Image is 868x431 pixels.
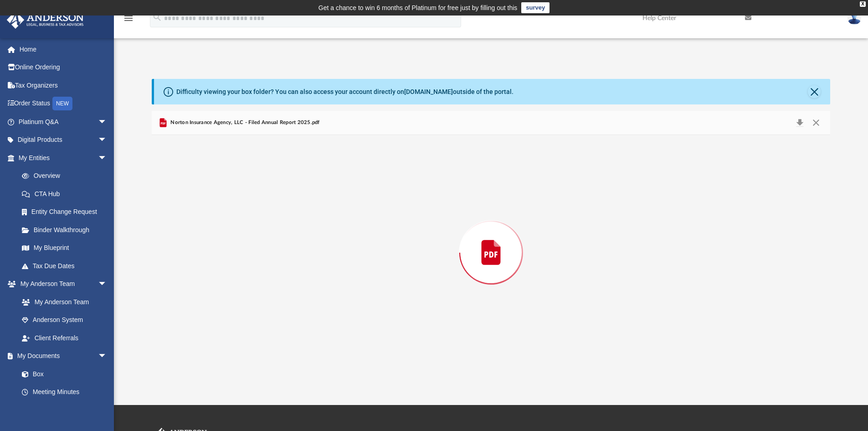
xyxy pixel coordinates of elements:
span: arrow_drop_down [98,275,116,294]
button: Download [791,116,808,129]
div: Get a chance to win 6 months of Platinum for free just by filling out this [318,2,518,13]
a: Entity Change Request [13,203,121,221]
div: NEW [52,97,72,110]
img: User Pic [847,11,861,25]
span: arrow_drop_down [98,149,116,167]
a: Digital Productsarrow_drop_down [6,131,121,149]
div: Difficulty viewing your box folder? You can also access your account directly on outside of the p... [176,87,514,97]
a: My Documentsarrow_drop_down [6,347,116,365]
span: arrow_drop_down [98,347,116,366]
a: Tax Organizers [6,76,121,94]
a: [DOMAIN_NAME] [404,88,453,95]
a: Binder Walkthrough [13,221,121,239]
a: Anderson System [13,311,116,329]
i: menu [123,13,134,24]
a: Home [6,40,121,58]
button: Close [808,116,824,129]
a: Box [13,365,112,383]
span: arrow_drop_down [98,131,116,150]
a: menu [123,17,134,24]
a: My Anderson Team [13,293,112,311]
div: close [860,1,866,7]
img: Anderson Advisors Platinum Portal [4,11,87,29]
a: My Entitiesarrow_drop_down [6,149,121,167]
a: My Anderson Teamarrow_drop_down [6,275,116,293]
a: survey [521,2,550,13]
a: CTA Hub [13,185,121,203]
a: Online Ordering [6,58,121,77]
a: Meeting Minutes [13,383,116,401]
span: Norton Insurance Agency, LLC - Filed Annual Report 2025.pdf [169,119,320,127]
a: Tax Due Dates [13,257,121,275]
button: Close [808,85,821,98]
i: search [152,12,162,22]
span: arrow_drop_down [98,113,116,131]
a: Order StatusNEW [6,94,121,113]
a: My Blueprint [13,239,116,257]
a: Overview [13,167,121,185]
a: Platinum Q&Aarrow_drop_down [6,113,121,131]
a: Client Referrals [13,329,116,347]
div: Preview [152,111,831,370]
